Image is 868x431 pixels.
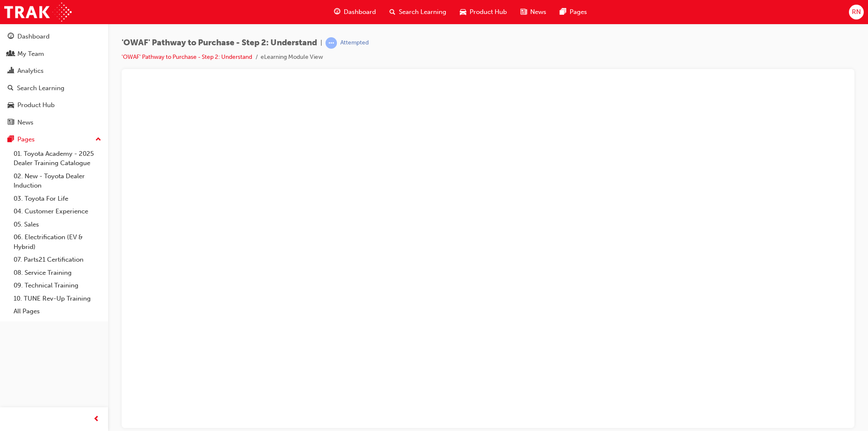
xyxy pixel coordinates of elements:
a: Product Hub [3,97,105,113]
a: 05. Sales [10,218,105,231]
a: Dashboard [3,29,105,44]
span: guage-icon [8,33,14,41]
a: 07. Parts21 Certification [10,253,105,266]
span: car-icon [8,102,14,109]
a: pages-iconPages [553,3,594,21]
a: News [3,115,105,130]
span: Search Learning [399,7,446,17]
span: news-icon [8,119,14,127]
button: Pages [3,132,105,147]
a: 01. Toyota Academy - 2025 Dealer Training Catalogue [10,147,105,170]
span: News [530,7,546,17]
button: RN [849,5,864,19]
img: Trak [4,3,72,22]
div: Dashboard [17,32,50,41]
a: car-iconProduct Hub [453,3,514,21]
a: My Team [3,46,105,62]
a: 04. Customer Experience [10,205,105,218]
a: Analytics [3,63,105,79]
span: people-icon [8,50,14,58]
span: pages-icon [8,136,14,144]
div: Pages [17,135,35,144]
div: Analytics [17,66,44,76]
div: Product Hub [17,100,55,110]
span: 'OWAF' Pathway to Purchase - Step 2: Understand [122,38,317,48]
div: My Team [17,49,44,59]
a: 02. New - Toyota Dealer Induction [10,170,105,192]
span: up-icon [95,134,101,145]
span: chart-icon [8,67,14,75]
button: DashboardMy TeamAnalyticsSearch LearningProduct HubNews [3,27,105,132]
span: guage-icon [334,7,340,17]
span: pages-icon [560,7,566,17]
a: All Pages [10,305,105,318]
div: Attempted [340,39,369,47]
span: search-icon [8,85,14,92]
span: search-icon [389,7,395,17]
div: Search Learning [17,83,64,93]
li: eLearning Module View [261,52,323,62]
a: 10. TUNE Rev-Up Training [10,292,105,305]
a: 'OWAF' Pathway to Purchase - Step 2: Understand [122,53,252,61]
a: guage-iconDashboard [327,3,383,21]
a: search-iconSearch Learning [383,3,453,21]
span: | [320,38,322,48]
a: news-iconNews [514,3,553,21]
a: 06. Electrification (EV & Hybrid) [10,231,105,253]
span: Pages [570,7,587,17]
span: Product Hub [470,7,507,17]
span: RN [852,7,861,17]
a: 03. Toyota For Life [10,192,105,205]
span: prev-icon [93,414,100,425]
span: news-icon [520,7,527,17]
div: News [17,118,33,127]
span: car-icon [460,7,466,17]
a: Search Learning [3,80,105,96]
a: 08. Service Training [10,266,105,279]
span: Dashboard [344,7,376,17]
a: 09. Technical Training [10,279,105,292]
span: learningRecordVerb_ATTEMPT-icon [325,37,337,49]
